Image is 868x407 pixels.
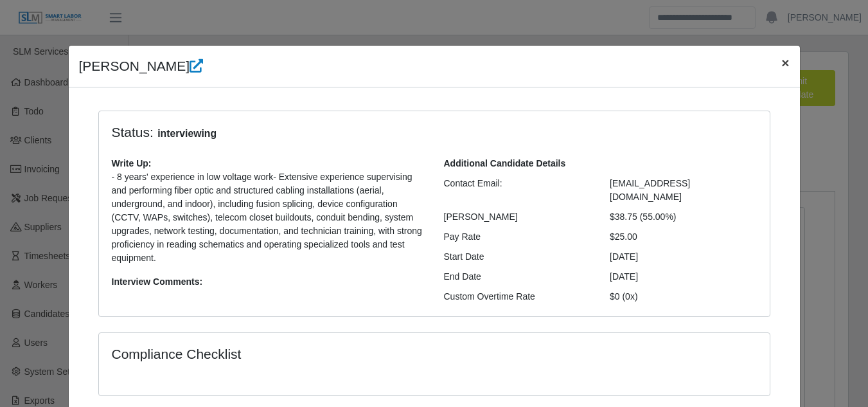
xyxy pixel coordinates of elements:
[112,124,591,141] h4: Status:
[781,55,789,70] span: ×
[434,210,601,224] div: [PERSON_NAME]
[154,126,221,141] span: interviewing
[434,177,601,204] div: Contact Email:
[79,56,204,77] h4: [PERSON_NAME]
[112,170,425,265] p: - 8 years' experience in low voltage work- Extensive experience supervising and performing fiber ...
[434,230,601,244] div: Pay Rate
[600,210,766,224] div: $38.75 (55.00%)
[434,270,601,284] div: End Date
[444,158,566,168] b: Additional Candidate Details
[610,291,638,302] span: $0 (0x)
[610,178,690,202] span: [EMAIL_ADDRESS][DOMAIN_NAME]
[600,250,766,264] div: [DATE]
[112,346,535,362] h4: Compliance Checklist
[610,271,638,282] span: [DATE]
[600,230,766,244] div: $25.00
[112,276,203,287] b: Interview Comments:
[112,158,152,168] b: Write Up:
[771,46,799,80] button: Close
[434,290,601,303] div: Custom Overtime Rate
[434,250,601,264] div: Start Date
